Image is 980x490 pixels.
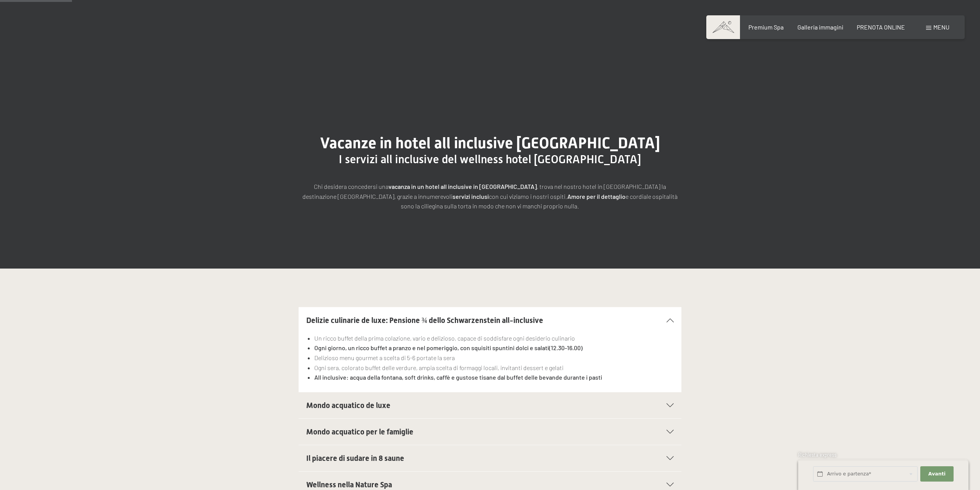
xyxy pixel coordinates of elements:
span: Richiesta express [798,452,836,458]
strong: servizi inclusi [452,193,489,200]
button: Avanti [920,466,953,482]
span: Vacanze in hotel all inclusive [GEOGRAPHIC_DATA] [320,134,660,152]
span: Mondo acquatico de luxe [306,401,390,410]
a: Galleria immagini [797,23,843,31]
li: Ogni sera, colorato buffet delle verdure, ampia scelta di formaggi locali, invitanti dessert e ge... [314,363,674,373]
span: I servizi all inclusive del wellness hotel [GEOGRAPHIC_DATA] [339,152,641,166]
strong: vacanza in un hotel all inclusive in [GEOGRAPHIC_DATA] [389,183,537,190]
span: Wellness nella Nature Spa [306,480,392,489]
span: Menu [933,23,949,31]
span: Delizie culinarie de luxe: Pensione ¾ dello Schwarzenstein all-inclusive [306,316,543,325]
p: Chi desidera concedersi una , trova nel nostro hotel in [GEOGRAPHIC_DATA] la destinazione [GEOGRA... [299,182,681,211]
span: Mondo acquatico per le famiglie [306,427,413,436]
strong: (12.30-16.00) [549,344,583,351]
a: PRENOTA ONLINE [857,23,905,31]
li: Un ricco buffet della prima colazione, vario e delizioso, capace di soddisfare ogni desiderio cul... [314,333,674,343]
li: Delizioso menu gourmet a scelta di 5-6 portate la sera [314,353,674,363]
span: Il piacere di sudare in 8 saune [306,454,404,463]
strong: Ogni giorno, un ricco buffet a pranzo e nel pomeriggio, con squisiti spuntini dolci e salati [314,344,549,351]
span: Avanti [928,470,946,477]
a: Premium Spa [748,23,784,31]
strong: Amore per il dettaglio [567,193,626,200]
strong: All inclusive: acqua della fontana, soft drinks, caffè e gustose tisane dal buffet delle bevande ... [314,374,602,381]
